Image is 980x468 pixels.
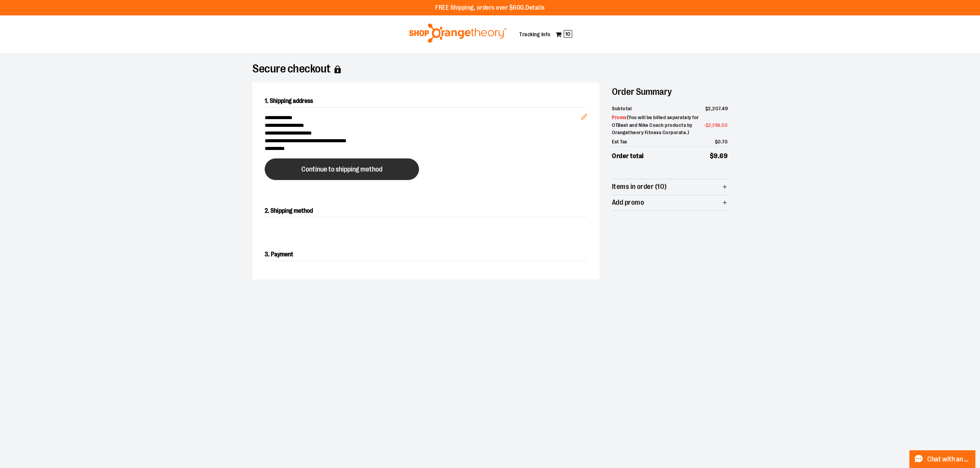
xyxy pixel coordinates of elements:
[612,195,728,210] button: Add promo
[710,152,714,160] span: $
[708,122,711,128] span: 2
[612,138,627,146] span: Est Tax
[564,30,572,38] span: 10
[715,139,718,145] span: $
[612,183,667,190] span: Items in order (10)
[721,139,722,145] span: .
[612,179,728,195] button: Items in order (10)
[519,31,551,37] a: Tracking Info
[714,152,718,160] span: 9
[718,139,721,145] span: 0
[705,106,708,111] span: $
[720,152,728,160] span: 69
[612,151,644,161] span: Order total
[718,152,720,160] span: .
[612,114,627,120] span: Promo
[720,122,722,128] span: .
[252,66,728,73] h1: Secure checkout
[525,4,545,11] a: Details
[721,106,722,111] span: .
[575,101,593,128] button: Edit
[408,24,508,43] img: Shop Orangetheory
[711,106,713,111] span: ,
[612,82,728,101] h2: Order Summary
[265,248,587,261] h2: 3. Payment
[711,122,713,128] span: ,
[927,456,971,463] span: Chat with an Expert
[612,199,644,206] span: Add promo
[612,105,632,113] span: Subtotal
[722,139,728,145] span: 70
[265,205,587,217] h2: 2. Shipping method
[435,3,545,12] p: FREE Shipping, orders over $600.
[704,121,728,129] span: -
[712,122,720,128] span: 198
[712,106,721,111] span: 207
[721,122,728,128] span: 50
[612,114,699,135] span: ( You will be billed separately for OTBeat and Nike Coach products by Orangetheory Fitness Corpor...
[706,122,709,128] span: $
[909,450,976,468] button: Chat with an Expert
[722,106,728,111] span: 49
[265,95,587,108] h2: 1. Shipping address
[708,106,711,111] span: 2
[265,158,419,180] button: Continue to shipping method
[301,166,382,173] span: Continue to shipping method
